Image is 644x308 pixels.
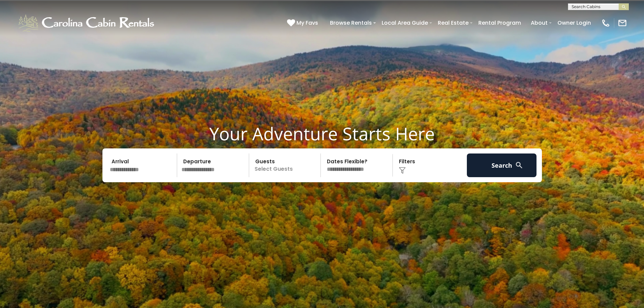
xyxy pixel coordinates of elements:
[475,17,524,29] a: Rental Program
[601,18,611,28] img: phone-regular-white.png
[618,18,627,28] img: mail-regular-white.png
[296,19,318,27] span: My Favs
[515,161,523,169] img: search-regular-white.png
[554,17,594,29] a: Owner Login
[434,17,472,29] a: Real Estate
[251,153,321,177] p: Select Guests
[399,167,406,174] img: filter--v1.png
[378,17,431,29] a: Local Area Guide
[287,19,320,27] a: My Favs
[467,153,537,177] button: Search
[527,17,551,29] a: About
[17,13,157,33] img: White-1-1-2.png
[5,123,639,144] h1: Your Adventure Starts Here
[327,17,375,29] a: Browse Rentals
